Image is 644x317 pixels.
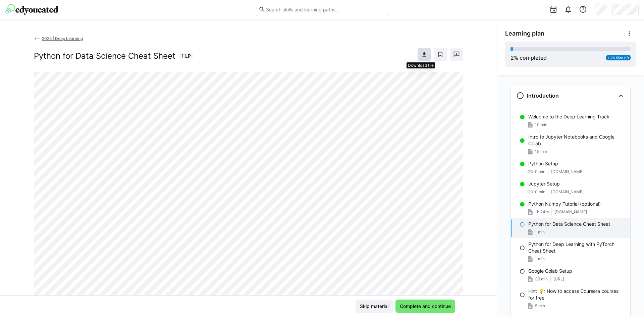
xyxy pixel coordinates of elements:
a: 2025 | Deep Learning [34,36,83,41]
span: 1 min [535,256,545,262]
button: Skip material [356,300,393,313]
p: Python Numpy Tutorial (optional) [528,201,601,207]
p: Jupyter Setup [528,180,560,187]
p: Google Colab Setup [528,268,572,274]
p: Intro to Jupyter Notebooks and Google Colab [528,134,625,147]
span: [DOMAIN_NAME] [551,189,584,195]
span: 2 [511,54,514,61]
h2: Python for Data Science Cheat Sheet [34,51,175,61]
span: 39 min [535,276,548,282]
span: 117h 55m left [607,56,629,60]
span: 1 LP [181,53,191,59]
span: 5 min [535,303,545,309]
span: Learning plan [505,30,544,37]
span: 2025 | Deep Learning [42,36,83,41]
span: 0 min [535,169,545,174]
button: Complete and continue [395,300,455,313]
input: Search skills and learning paths… [265,6,385,12]
p: Python for Data Science Cheat Sheet [528,221,610,227]
p: Welcome to the Deep Learning Track [528,113,609,120]
p: Python Setup [528,160,558,167]
span: 10 min [535,122,547,127]
p: Hint 💡: How to access Coursera courses for free [528,288,625,301]
span: [DOMAIN_NAME] [551,169,584,174]
span: 0 min [535,189,545,195]
h3: Introduction [527,92,559,99]
span: 1 min [535,229,545,235]
div: Download file [407,62,435,68]
div: % completed [511,54,547,62]
span: Skip material [359,303,389,310]
p: Python for Deep Learning with PyTorch Cheat Sheet [528,241,625,254]
span: [URL] [553,276,564,282]
span: [DOMAIN_NAME] [554,209,587,215]
span: 1h 24m [535,209,549,215]
span: 15 min [535,149,547,154]
span: Complete and continue [399,303,452,310]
